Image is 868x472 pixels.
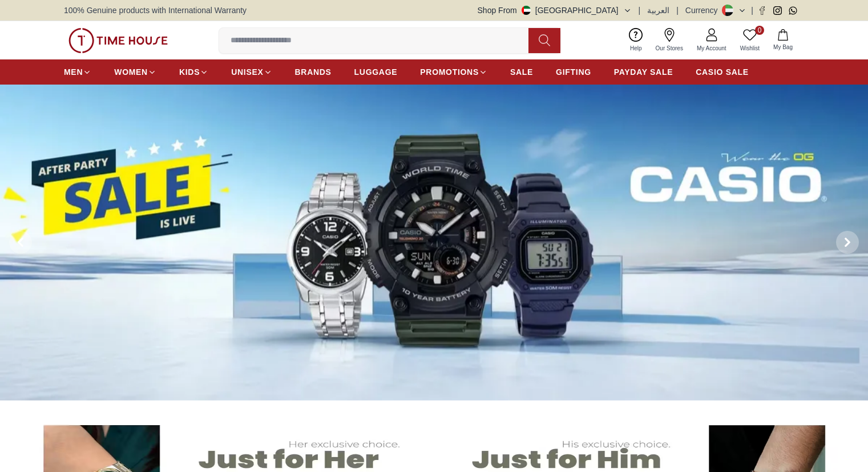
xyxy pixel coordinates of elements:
a: WOMEN [114,62,156,82]
a: UNISEX [231,62,272,82]
a: SALE [510,62,533,82]
a: Our Stores [649,26,690,55]
button: Shop From[GEOGRAPHIC_DATA] [478,5,632,16]
span: WOMEN [114,66,148,78]
span: | [639,5,641,16]
span: UNISEX [231,66,263,78]
a: GIFTING [556,62,591,82]
a: LUGGAGE [354,62,398,82]
span: Help [625,44,647,53]
a: Help [623,26,649,55]
span: My Account [692,44,731,53]
span: GIFTING [556,66,591,78]
img: United Arab Emirates [522,6,531,15]
a: CASIO SALE [696,62,749,82]
div: Currency [685,5,722,16]
span: LUGGAGE [354,66,398,78]
a: Instagram [773,6,782,15]
a: MEN [64,62,91,82]
button: My Bag [766,27,800,54]
span: Our Stores [651,44,688,53]
a: Whatsapp [789,6,797,15]
span: Wishlist [736,44,764,53]
span: MEN [64,66,83,78]
span: SALE [510,66,533,78]
a: BRANDS [295,62,332,82]
img: ... [68,28,168,53]
span: PROMOTIONS [420,66,479,78]
a: PROMOTIONS [420,62,487,82]
span: 100% Genuine products with International Warranty [64,5,247,16]
a: 0Wishlist [733,26,766,55]
span: 0 [755,26,764,35]
a: PAYDAY SALE [614,62,673,82]
a: KIDS [179,62,208,82]
span: KIDS [179,66,200,78]
span: | [676,5,679,16]
span: | [751,5,753,16]
span: PAYDAY SALE [614,66,673,78]
span: My Bag [769,43,797,51]
button: العربية [647,5,669,16]
span: CASIO SALE [696,66,749,78]
a: Facebook [758,6,766,15]
span: BRANDS [295,66,332,78]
